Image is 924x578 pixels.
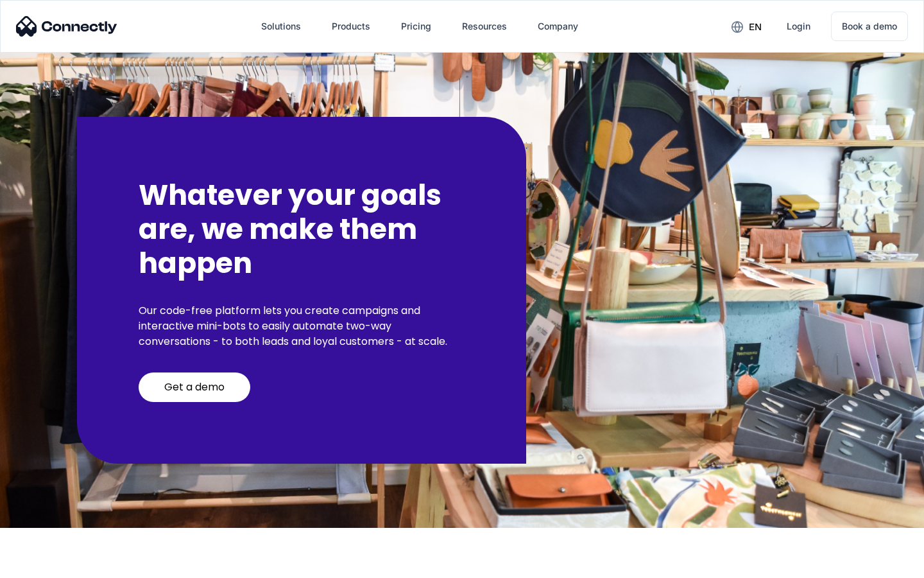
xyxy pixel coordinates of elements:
[787,17,810,35] div: Login
[164,381,225,394] div: Get a demo
[26,556,77,574] ul: Language list
[139,179,465,280] h2: Whatever your goals are, we make them happen
[261,17,301,35] div: Solutions
[401,17,431,35] div: Pricing
[776,11,821,42] a: Login
[462,17,507,35] div: Resources
[391,11,441,42] a: Pricing
[16,16,117,37] img: Connectly Logo
[831,12,908,41] a: Book a demo
[749,18,762,36] div: en
[139,372,250,402] a: Get a demo
[139,303,465,349] p: Our code-free platform lets you create campaigns and interactive mini-bots to easily automate two...
[13,556,77,574] aside: Language selected: English
[332,17,370,35] div: Products
[538,17,578,35] div: Company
